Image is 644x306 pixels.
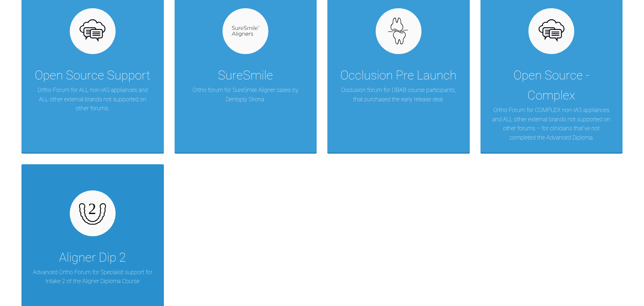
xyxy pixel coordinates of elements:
div: Open Source Support [35,65,150,86]
img: suresmile.935bb804.svg [232,26,259,37]
p: Advanced Ortho Forum for Specialist support for Intake 2 of the Aligner Diploma Course [32,268,153,286]
p: Ortho forum for SureSmile Aligner cases by Dentsply Sirona. [185,86,306,104]
img: aligner-diploma-2.b6fe054d.svg [79,199,106,227]
div: Aligner Dip 2 [59,248,126,268]
p: Ortho Forum for COMPLEX non-IAS appliances and ALL other external brands not supported on other f... [491,106,612,142]
div: Occlusion Pre Launch [340,65,457,86]
img: opensource.6e495855.svg [79,18,106,45]
p: Ortho Forum for ALL non-IAS appliances and ALL other external brands not supported on other forums. [32,86,153,113]
img: opensource.6e495855.svg [538,18,565,45]
p: Occlusion forum for OBAB course participants, that purchased the early release deal. [338,86,459,104]
div: Open Source - Complex [491,65,612,106]
img: occlusion.8ff7a01c.svg [385,18,412,45]
div: SureSmile [218,65,273,86]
